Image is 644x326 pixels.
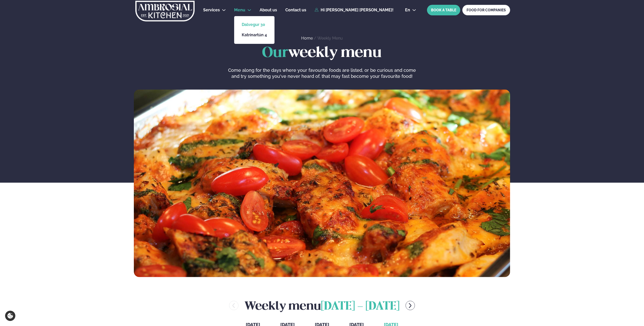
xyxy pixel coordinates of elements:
span: Menu [234,8,245,12]
a: Katrínartún 4 [242,33,267,37]
h1: weekly menu [134,45,510,61]
button: BOOK A TABLE [427,5,460,15]
span: Our [262,46,288,60]
a: Weekly Menu [317,36,343,41]
button: en [401,8,420,12]
span: About us [260,8,277,12]
span: Contact us [285,8,306,12]
span: [DATE] - [DATE] [321,301,400,312]
span: en [405,8,410,12]
a: Home [301,36,313,41]
button: menu-btn-right [406,301,415,310]
img: image alt [134,89,510,277]
button: menu-btn-left [229,301,238,310]
img: logo [135,1,195,21]
p: Come along for the days where your favourite foods are listed, or be curious and come and try som... [227,67,417,79]
a: FOOD FOR COMPANIES [462,5,510,15]
a: Contact us [285,7,306,13]
a: About us [260,7,277,13]
a: Menu [234,7,245,13]
h2: Weekly menu [244,297,400,314]
span: / [314,36,317,41]
span: Services [203,8,220,12]
a: Dalvegur 30 [242,23,267,27]
a: Services [203,7,220,13]
a: Cookie settings [5,311,15,321]
a: Hi [PERSON_NAME] [PERSON_NAME]! [315,8,393,12]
